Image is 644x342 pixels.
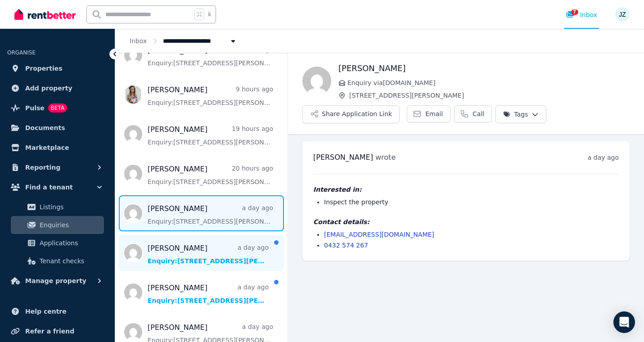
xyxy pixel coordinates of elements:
[495,105,546,123] button: Tags
[588,154,619,161] time: a day ago
[40,202,100,212] span: Listings
[571,9,578,15] span: 7
[324,198,619,207] li: Inspect the property
[302,67,331,95] img: Michael Flinn
[7,99,108,117] a: PulseBETA
[115,29,252,53] nav: Breadcrumb
[11,252,104,270] a: Tenant checks
[148,203,273,226] a: [PERSON_NAME]a day agoEnquiry:[STREET_ADDRESS][PERSON_NAME].
[25,63,63,74] span: Properties
[25,162,60,173] span: Reporting
[473,109,484,118] span: Call
[25,142,69,153] span: Marketplace
[25,103,45,113] span: Pulse
[40,256,100,266] span: Tenant checks
[375,153,396,162] span: wrote
[613,311,635,333] div: Open Intercom Messenger
[7,79,108,97] a: Add property
[454,105,492,122] a: Call
[7,59,108,77] a: Properties
[313,153,373,162] span: [PERSON_NAME]
[25,275,86,286] span: Manage property
[25,182,73,193] span: Find a tenant
[349,91,630,100] span: [STREET_ADDRESS][PERSON_NAME]
[338,62,630,75] h1: [PERSON_NAME]
[148,85,273,107] a: [PERSON_NAME]9 hours agoEnquiry:[STREET_ADDRESS][PERSON_NAME].
[40,220,100,230] span: Enquiries
[7,119,108,137] a: Documents
[615,7,630,22] img: James Zhu
[208,11,211,18] span: k
[347,78,630,87] span: Enquiry via [DOMAIN_NAME]
[11,216,104,234] a: Enquiries
[148,243,269,265] a: [PERSON_NAME]a day agoEnquiry:[STREET_ADDRESS][PERSON_NAME].
[25,83,72,94] span: Add property
[130,37,147,45] a: Inbox
[148,283,269,305] a: [PERSON_NAME]a day agoEnquiry:[STREET_ADDRESS][PERSON_NAME].
[566,10,597,19] div: Inbox
[503,110,528,119] span: Tags
[25,306,67,317] span: Help centre
[40,238,100,248] span: Applications
[7,302,108,320] a: Help centre
[7,158,108,176] button: Reporting
[25,122,65,133] span: Documents
[48,103,67,112] span: BETA
[407,105,450,122] a: Email
[11,234,104,252] a: Applications
[313,185,619,194] h4: Interested in:
[148,164,273,186] a: [PERSON_NAME]20 hours agoEnquiry:[STREET_ADDRESS][PERSON_NAME].
[425,109,443,118] span: Email
[7,178,108,196] button: Find a tenant
[148,124,273,147] a: [PERSON_NAME]19 hours agoEnquiry:[STREET_ADDRESS][PERSON_NAME].
[7,272,108,290] button: Manage property
[14,8,76,21] img: RentBetter
[313,217,619,226] h4: Contact details:
[324,242,368,249] a: 0432 574 267
[148,45,273,67] a: [PERSON_NAME]6 hours agoEnquiry:[STREET_ADDRESS][PERSON_NAME].
[11,198,104,216] a: Listings
[7,322,108,340] a: Refer a friend
[324,231,434,238] a: [EMAIL_ADDRESS][DOMAIN_NAME]
[302,105,400,123] button: Share Application Link
[7,49,36,56] span: ORGANISE
[25,326,74,337] span: Refer a friend
[7,139,108,157] a: Marketplace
